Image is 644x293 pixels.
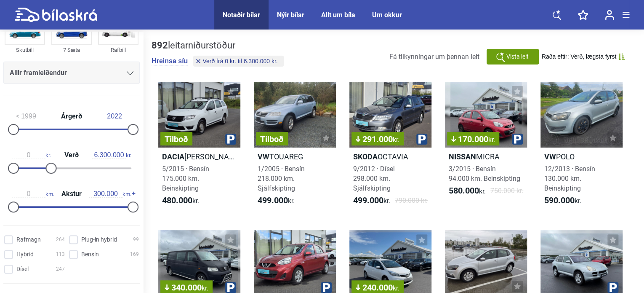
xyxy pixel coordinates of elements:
[81,235,117,244] span: Plug-in hybrid
[202,58,277,64] span: Verð frá 0 kr. til 6.300.000 kr.
[16,250,34,259] span: Hybrid
[16,265,29,274] span: Dísel
[89,190,131,198] span: km.
[133,235,139,244] span: 99
[202,284,208,292] span: kr.
[258,165,305,192] span: 1/2005 · Bensín 218.000 km. Sjálfskipting
[260,135,284,143] span: Tilboð
[353,195,383,205] b: 499.000
[59,191,84,197] span: Akstur
[56,265,65,274] span: 247
[353,196,390,206] span: kr.
[56,250,65,259] span: 113
[152,57,188,65] button: Hreinsa síu
[254,82,336,213] a: TilboðVWTOUAREG1/2005 · Bensín218.000 km. Sjálfskipting499.000kr.
[51,45,92,55] div: 7 Sæta
[349,82,431,213] a: 291.000kr.SkodaOCTAVIA9/2012 · Dísel298.000 km. Sjálfskipting499.000kr.790.000 kr.
[451,135,495,143] span: 170.000
[254,152,336,161] h2: TOUAREG
[349,152,431,161] h2: OCTAVIA
[605,10,614,20] img: user-login.svg
[98,45,138,55] div: Rafbíll
[488,136,495,144] span: kr.
[12,151,51,159] span: kr.
[356,283,399,292] span: 240.000
[158,152,240,161] h2: [PERSON_NAME]
[56,235,65,244] span: 264
[512,134,523,145] img: parking.png
[162,196,199,206] span: kr.
[225,282,236,293] img: parking.png
[152,40,286,51] div: leitarniðurstöður
[544,196,581,206] span: kr.
[92,151,131,159] span: kr.
[372,11,402,19] a: Um okkur
[162,195,192,205] b: 480.000
[158,82,240,213] a: TilboðDacia[PERSON_NAME]5/2015 · Bensín175.000 km. Beinskipting480.000kr.
[506,52,529,61] span: Vista leit
[162,152,184,161] b: Dacia
[540,82,623,213] a: VWPOLO12/2013 · Bensín130.000 km. Beinskipting590.000kr.
[416,134,427,145] img: parking.png
[544,195,575,205] b: 590.000
[321,282,332,293] img: parking.png
[162,165,209,192] span: 5/2015 · Bensín 175.000 km. Beinskipting
[490,186,523,196] span: 750.000 kr.
[449,152,476,161] b: Nissan
[225,134,236,145] img: parking.png
[449,186,486,196] span: kr.
[389,53,479,61] span: Fá tilkynningar um þennan leit
[193,56,283,67] button: Verð frá 0 kr. til 6.300.000 kr.
[395,196,428,206] span: 790.000 kr.
[258,195,288,205] b: 499.000
[321,11,355,19] a: Allt um bíla
[10,67,67,79] span: Allir framleiðendur
[165,135,188,143] span: Tilboð
[353,165,395,192] span: 9/2012 · Dísel 298.000 km. Sjálfskipting
[544,152,556,161] b: VW
[449,165,520,183] span: 3/2015 · Bensín 94.000 km. Beinskipting
[445,152,527,161] h2: MICRA
[607,282,618,293] img: parking.png
[165,283,208,292] span: 340.000
[542,53,625,60] button: Raða eftir: Verð, lægsta fyrst
[5,45,45,55] div: Skutbíll
[445,82,527,213] a: 170.000kr.NissanMICRA3/2015 · Bensín94.000 km. Beinskipting580.000kr.750.000 kr.
[62,152,81,159] span: Verð
[542,53,616,60] span: Raða eftir: Verð, lægsta fyrst
[81,250,99,259] span: Bensín
[16,235,41,244] span: Rafmagn
[223,11,260,19] a: Notaðir bílar
[544,165,595,192] span: 12/2013 · Bensín 130.000 km. Beinskipting
[152,40,168,51] b: 892
[353,152,378,161] b: Skoda
[12,190,54,198] span: km.
[258,196,295,206] span: kr.
[130,250,139,259] span: 169
[258,152,269,161] b: VW
[393,284,399,292] span: kr.
[277,11,304,19] a: Nýir bílar
[393,136,399,144] span: kr.
[540,152,623,161] h2: POLO
[59,113,84,120] span: Árgerð
[449,185,479,196] b: 580.000
[356,135,399,143] span: 291.000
